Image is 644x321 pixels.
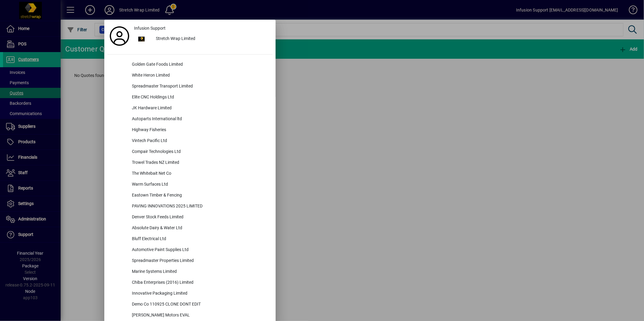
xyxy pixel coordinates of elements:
button: Golden Gate Foods Limited [107,59,273,70]
div: White Heron Limited [127,70,273,81]
div: Eastown Timber & Fencing [127,190,273,201]
button: Demo Co 110925 CLONE DONT EDIT [107,299,273,310]
button: Highway Fisheries [107,125,273,136]
button: [PERSON_NAME] Motors EVAL [107,310,273,321]
div: PAVING INNOVATIONS 2025 LIMITED [127,201,273,212]
button: Bluff Electrical Ltd [107,234,273,245]
div: Spreadmaster Properties Limited [127,256,273,266]
button: Stretch Wrap Limited [132,34,273,45]
button: Elite CNC Holdings Ltd [107,92,273,103]
span: Infusion Support [134,25,166,31]
button: Denver Stock Feeds Limited [107,212,273,223]
div: Marine Systems Limited [127,266,273,277]
button: PAVING INNOVATIONS 2025 LIMITED [107,201,273,212]
button: White Heron Limited [107,70,273,81]
div: Highway Fisheries [127,125,273,136]
button: Warm Surfaces Ltd [107,179,273,190]
button: Automotive Paint Supplies Ltd [107,245,273,256]
div: Vintech Pacific Ltd [127,136,273,147]
div: Autoparts International ltd [127,114,273,125]
button: Marine Systems Limited [107,266,273,277]
div: [PERSON_NAME] Motors EVAL [127,310,273,321]
button: Innovative Packaging Limited [107,288,273,299]
button: JK Hardware Limited [107,103,273,114]
div: Trowel Trades NZ Limited [127,157,273,168]
button: Eastown Timber & Fencing [107,190,273,201]
a: Infusion Support [132,23,273,34]
div: Spreadmaster Transport Limited [127,81,273,92]
button: Trowel Trades NZ Limited [107,157,273,168]
div: Warm Surfaces Ltd [127,179,273,190]
button: Absolute Dairy & Water Ltd [107,223,273,234]
div: Elite CNC Holdings Ltd [127,92,273,103]
div: Innovative Packaging Limited [127,288,273,299]
div: Stretch Wrap Limited [151,34,273,45]
button: Autoparts International ltd [107,114,273,125]
button: Compair Technologies Ltd [107,147,273,157]
div: Compair Technologies Ltd [127,147,273,157]
button: Spreadmaster Transport Limited [107,81,273,92]
div: Chiba Enterprises (2016) Limited [127,277,273,288]
button: The Whitebait Net Co [107,168,273,179]
button: Spreadmaster Properties Limited [107,256,273,266]
a: Profile [107,31,132,41]
div: Denver Stock Feeds Limited [127,212,273,223]
button: Vintech Pacific Ltd [107,136,273,147]
div: Absolute Dairy & Water Ltd [127,223,273,234]
div: JK Hardware Limited [127,103,273,114]
div: The Whitebait Net Co [127,168,273,179]
div: Bluff Electrical Ltd [127,234,273,245]
div: Automotive Paint Supplies Ltd [127,245,273,256]
div: Demo Co 110925 CLONE DONT EDIT [127,299,273,310]
div: Golden Gate Foods Limited [127,59,273,70]
button: Chiba Enterprises (2016) Limited [107,277,273,288]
